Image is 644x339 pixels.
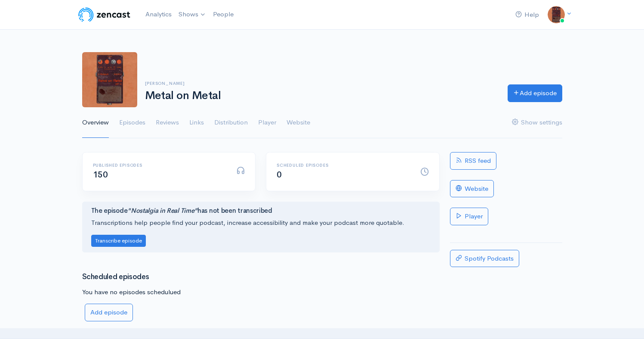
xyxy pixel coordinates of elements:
[91,218,431,228] p: Transcriptions help people find your podcast, increase accessibility and make your podcast more q...
[450,180,494,198] a: Website
[210,5,237,24] a: People
[258,107,276,138] a: Player
[287,107,310,138] a: Website
[189,107,204,138] a: Links
[93,163,226,168] h6: Published episodes
[548,6,565,23] img: ...
[214,107,248,138] a: Distribution
[145,81,497,86] h6: [PERSON_NAME]
[82,287,440,297] p: You have no episodes schedulued
[450,250,519,267] a: Spotify Podcasts
[512,6,542,24] a: Help
[82,273,440,281] h3: Scheduled episodes
[277,163,410,168] h6: Scheduled episodes
[512,107,562,138] a: Show settings
[82,107,109,138] a: Overview
[277,169,282,180] span: 0
[77,6,132,23] img: ZenCast Logo
[93,169,108,180] span: 150
[156,107,179,138] a: Reviews
[175,5,210,24] a: Shows
[91,235,146,247] button: Transcribe episode
[145,90,497,102] h1: Metal on Metal
[142,5,175,24] a: Analytics
[508,84,562,102] a: Add episode
[450,208,488,225] a: Player
[91,207,431,215] h4: The episode has not been transcribed
[85,304,133,321] a: Add episode
[119,107,145,138] a: Episodes
[450,152,496,170] a: RSS feed
[91,236,146,244] a: Transcribe episode
[127,206,197,215] i: "Nostalgia in Real Time"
